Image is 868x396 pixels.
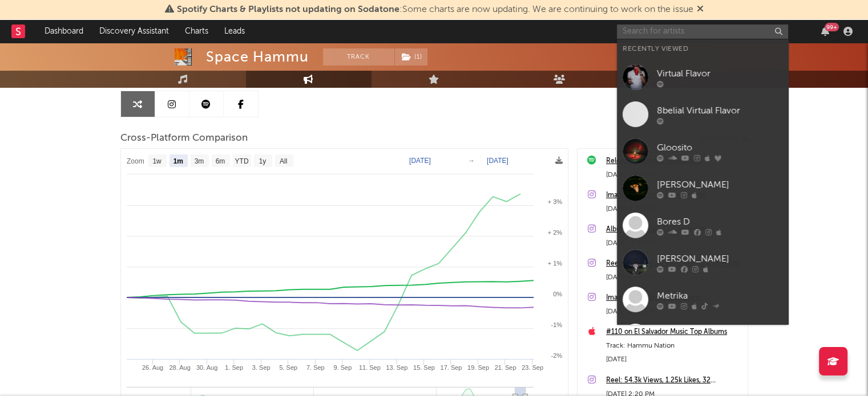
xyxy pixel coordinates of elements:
[487,157,508,165] text: [DATE]
[657,67,782,80] div: Virtual Flavor
[606,271,742,284] div: [DATE] 8:39 PM
[395,48,427,66] button: (1)
[617,318,788,355] a: Morad
[553,291,562,297] text: 0%
[617,244,788,281] a: [PERSON_NAME]
[467,364,488,371] text: 19. Sep
[606,168,742,182] div: [DATE] 2:00 AM
[409,157,431,165] text: [DATE]
[252,364,270,371] text: 3. Sep
[394,48,428,66] span: ( 1 )
[333,364,352,371] text: 9. Sep
[37,20,91,43] a: Dashboard
[617,96,788,133] a: 8belial Virtual Flavor
[173,157,183,165] text: 1m
[617,207,788,244] a: Bores D
[606,374,742,387] a: Reel: 54.3k Views, 1.25k Likes, 32 Comments
[606,223,742,236] a: Album: 707 Likes, 23 Comments
[323,48,394,66] button: Track
[547,260,562,267] text: + 1%
[657,252,782,266] div: [PERSON_NAME]
[194,157,204,165] text: 3m
[413,364,434,371] text: 15. Sep
[91,20,177,43] a: Discovery Assistant
[606,339,742,353] div: Track: Hammu Nation
[551,352,562,359] text: -2%
[259,157,266,165] text: 1y
[225,364,243,371] text: 1. Sep
[657,289,782,303] div: Metrika
[127,157,144,165] text: Zoom
[617,281,788,318] a: Metrika
[606,154,742,168] a: Release: Guernica (Ravedition)
[547,229,562,236] text: + 2%
[494,364,516,371] text: 21. Sep
[606,305,742,319] div: [DATE] 3:42 PM
[235,157,248,165] text: YTD
[386,364,407,371] text: 13. Sep
[606,257,742,271] a: Reel: 23.5k Views, 897 Likes, 15 Comments
[547,198,562,205] text: + 3%
[606,236,742,250] div: [DATE] 12:29 PM
[657,178,782,191] div: [PERSON_NAME]
[617,133,788,170] a: Gloosito
[697,5,704,14] span: Dismiss
[617,59,788,96] a: Virtual Flavor
[177,5,399,14] span: Spotify Charts & Playlists not updating on Sodatone
[657,215,782,228] div: Bores D
[468,157,475,165] text: →
[279,364,297,371] text: 5. Sep
[169,364,190,371] text: 28. Aug
[606,325,742,339] a: #110 on El Salvador Music Top Albums
[177,5,693,14] span: : Some charts are now updating. We are continuing to work on the issue
[617,170,788,207] a: [PERSON_NAME]
[120,132,248,145] span: Cross-Platform Comparison
[215,157,225,165] text: 6m
[152,157,162,165] text: 1w
[196,364,217,371] text: 30. Aug
[206,48,309,66] div: Space Hammu
[522,364,543,371] text: 23. Sep
[306,364,324,371] text: 7. Sep
[606,189,742,202] a: Image: 357 Likes, 18 Comments
[657,141,782,154] div: Gloosito
[177,20,216,43] a: Charts
[216,20,253,43] a: Leads
[606,291,742,305] a: Image: 164 Likes, 0 Comments
[440,364,462,371] text: 17. Sep
[657,104,782,117] div: 8belial Virtual Flavor
[606,202,742,216] div: [DATE] 9:36 PM
[825,23,839,31] div: 99 +
[358,364,380,371] text: 11. Sep
[623,42,782,56] div: Recently Viewed
[617,25,788,39] input: Search for artists
[821,27,829,36] button: 99+
[279,157,286,165] text: All
[606,353,742,366] div: [DATE]
[551,321,562,328] text: -1%
[142,364,163,371] text: 26. Aug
